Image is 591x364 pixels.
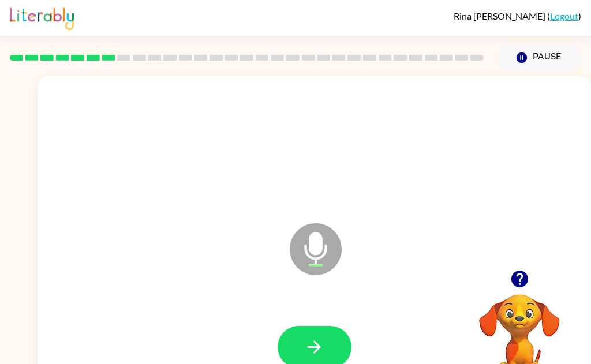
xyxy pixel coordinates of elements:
a: Logout [550,10,578,21]
button: Pause [498,44,581,71]
img: Literably [10,5,74,30]
span: Rina [PERSON_NAME] [454,10,547,21]
div: ( ) [454,10,581,21]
